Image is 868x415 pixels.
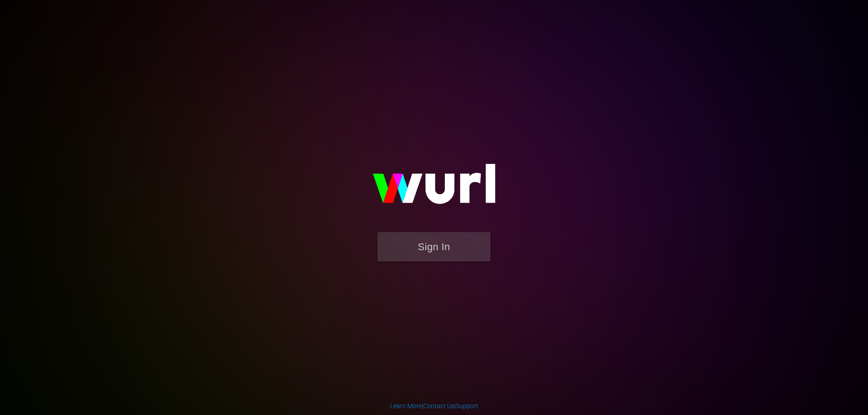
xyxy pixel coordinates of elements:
img: wurl-logo-on-black-223613ac3d8ba8fe6dc639794a292ebdb59501304c7dfd60c99c58986ef67473.svg [344,145,524,232]
button: Sign In [377,232,491,261]
a: Learn More [390,402,422,410]
a: Support [456,402,478,410]
a: Contact Us [423,402,454,410]
div: | | [390,401,478,410]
